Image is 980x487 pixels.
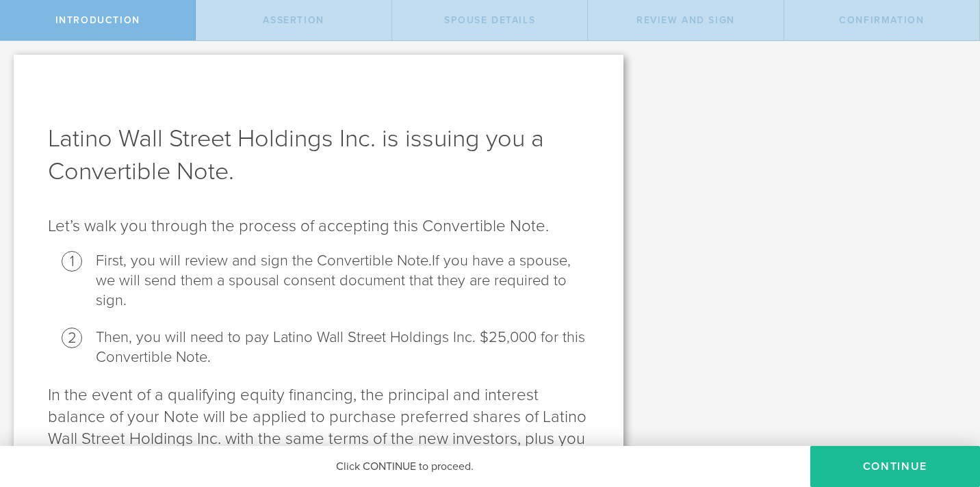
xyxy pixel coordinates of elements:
[636,14,735,26] span: Review and Sign
[263,14,324,26] span: Assertion
[96,251,589,311] li: First, you will review and sign the Convertible Note.
[48,122,589,188] h1: Latino Wall Street Holdings Inc. is issuing you a Convertible Note.
[96,252,571,309] span: If you have a spouse, we will send them a spousal consent document that they are required to sign.
[48,215,589,237] p: Let’s walk you through the process of accepting this Convertible Note.
[55,14,140,26] span: Introduction
[839,14,924,26] span: Confirmation
[444,14,535,26] span: Spouse Details
[810,446,980,487] button: Continue
[96,328,589,367] li: Then, you will need to pay Latino Wall Street Holdings Inc. $25,000 for this Convertible Note.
